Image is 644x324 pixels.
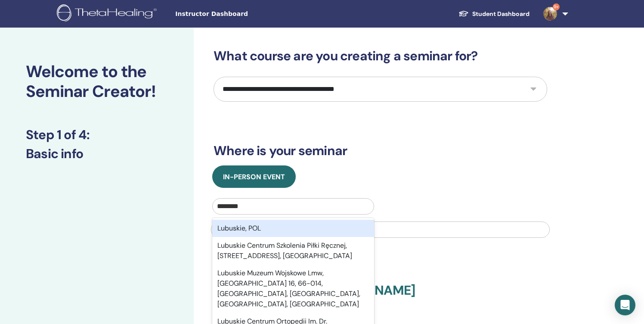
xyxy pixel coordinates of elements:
img: default.jpg [543,7,557,21]
h2: Welcome to the Seminar Creator! [26,62,168,101]
h3: Basic info [26,146,168,162]
span: 9+ [553,3,560,10]
button: In-Person Event [212,165,296,188]
img: logo.png [57,4,160,24]
h3: Where is your seminar [214,143,547,159]
h3: Step 1 of 4 : [26,127,168,143]
div: Lubuskie Centrum Szkolenia Piłki Ręcznej, [STREET_ADDRESS], [GEOGRAPHIC_DATA] [212,237,374,265]
h3: Love of Self with [PERSON_NAME] [214,283,547,308]
span: Instructor Dashboard [175,9,304,19]
img: graduation-cap-white.svg [458,10,469,17]
span: In-Person Event [223,172,285,181]
div: Lubuskie, POL [212,220,374,237]
div: Open Intercom Messenger [615,295,635,315]
h3: Confirm your details [214,264,547,279]
div: Lubuskie Muzeum Wojskowe Lmw, [GEOGRAPHIC_DATA] 16, 66-014, [GEOGRAPHIC_DATA], [GEOGRAPHIC_DATA],... [212,265,374,313]
a: Student Dashboard [452,6,536,22]
h3: What course are you creating a seminar for? [214,48,547,64]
